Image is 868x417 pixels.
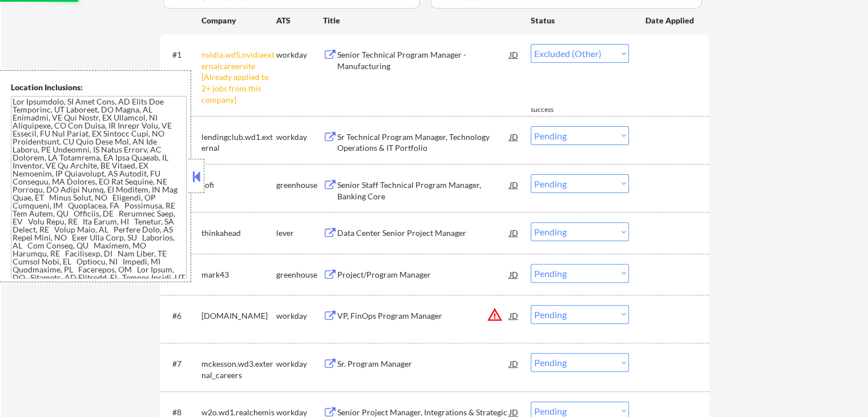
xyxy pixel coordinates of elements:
div: JD [508,222,520,243]
div: thinkahead [201,227,276,239]
div: success [531,105,576,115]
div: workday [276,131,323,143]
div: Location Inclusions: [11,82,187,93]
div: sofi [201,179,276,191]
div: ATS [276,15,323,26]
div: Title [323,15,520,26]
div: Status [531,10,629,30]
div: [DOMAIN_NAME] [201,310,276,322]
div: mckesson.wd3.external_careers [201,358,276,380]
div: lever [276,227,323,239]
div: Senior Staff Technical Program Manager, Banking Core [337,179,510,202]
div: JD [508,126,520,147]
div: nvidia.wd5.nvidiaexternalcareersite [Already applied to 2+ jobs from this company] [201,49,276,105]
div: Sr Technical Program Manager, Technology Operations & IT Portfolio [337,131,510,154]
div: JD [508,353,520,374]
button: warning_amber [487,307,503,323]
div: JD [508,44,520,65]
div: mark43 [201,269,276,280]
div: Date Applied [645,15,696,26]
div: greenhouse [276,179,323,191]
div: lendingclub.wd1.external [201,131,276,154]
div: Data Center Senior Project Manager [337,227,510,239]
div: workday [276,310,323,322]
div: Company [201,15,276,26]
div: Senior Technical Program Manager - Manufacturing [337,49,510,71]
div: workday [276,358,323,370]
div: #6 [172,310,192,322]
div: greenhouse [276,269,323,280]
div: #7 [172,358,192,370]
div: Project/Program Manager [337,269,510,280]
div: JD [508,174,520,195]
div: VP, FinOps Program Manager [337,310,510,322]
div: workday [276,49,323,61]
div: Sr. Program Manager [337,358,510,370]
div: JD [508,305,520,326]
div: JD [508,264,520,284]
div: #1 [172,49,192,61]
